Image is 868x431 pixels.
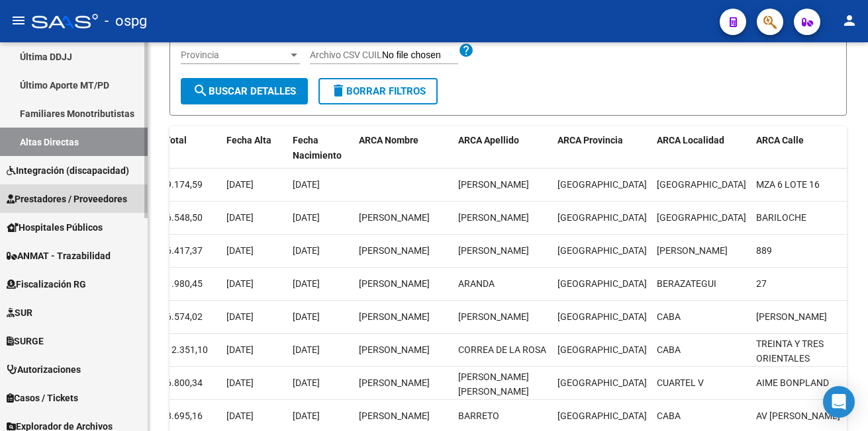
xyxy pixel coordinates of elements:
span: [DATE] [293,411,320,421]
div: Open Intercom Messenger [823,386,855,418]
span: BARRETO [458,411,499,421]
span: BUENOS AIRES [557,278,647,289]
span: AGUSTIN EZEQUIEL [359,245,430,256]
span: Prestadores / Proveedores [7,192,127,206]
mat-icon: person [842,13,857,28]
datatable-header-cell: DJTotal [148,126,221,170]
span: [DATE] [293,245,320,256]
mat-icon: delete [330,83,346,98]
span: Archivo CSV CUIL [310,50,382,60]
span: CIUDAD AUTONOMA BUENOS AIRES [557,411,647,421]
span: [DATE] [226,411,254,421]
span: Casos / Tickets [7,391,78,405]
datatable-header-cell: ARCA Provincia [552,126,651,170]
div: $ 46.800,34 [154,375,216,391]
input: Archivo CSV CUIL [382,50,458,61]
span: ARCA Nombre [359,135,418,145]
span: BUENOS AIRES [557,212,647,223]
span: [DATE] [226,311,254,322]
span: - ospg [105,7,147,36]
span: MARTIN LEONEL [359,278,430,289]
span: CIUDAD AUTONOMA BUENOS AIRES [557,344,647,355]
div: $ 19.174,59 [154,177,216,192]
span: Provincia [181,50,288,61]
span: JUAN CARLOS [359,212,430,223]
span: LIMACHI COLQUE [458,212,529,223]
datatable-header-cell: ARCA Calle [751,126,850,170]
span: ARCA Apellido [458,135,519,145]
span: [DATE] [226,245,254,256]
span: Fiscalización RG [7,277,86,292]
datatable-header-cell: ARCA Nombre [354,126,453,170]
span: SUR [7,305,32,320]
span: 27 [756,278,767,289]
span: [DATE] [226,278,254,289]
span: Autorizaciones [7,362,81,377]
span: [DATE] [293,344,320,355]
span: ALSINA ADOLFO [756,311,827,322]
span: 889 [756,245,772,256]
span: CUARTEL V [657,377,704,388]
span: ARCA Localidad [657,135,724,145]
span: SANTIAGO DEL ES [657,179,746,190]
span: [DATE] [293,377,320,388]
span: Fecha Alta [226,135,271,145]
span: CIUDAD AUTONOMA BUENOS AIRES [557,311,647,322]
span: BERAZATEGUI [657,278,716,289]
span: Borrar Filtros [330,85,426,97]
span: Buscar Detalles [193,85,296,97]
span: [DATE] [293,212,320,223]
span: Hospitales Públicos [7,220,103,235]
span: [DATE] [293,278,320,289]
span: CORDOVA RIVERA [458,311,529,322]
span: SANTIAGO DEL ESTERO [557,179,647,190]
span: AV EVA PERON [756,411,840,421]
span: LOMAS DE ZAMORA [657,212,746,223]
span: SURGE [7,334,44,348]
datatable-header-cell: ARCA Localidad [651,126,751,170]
span: INSAURRALDE MOLINAS [458,372,529,397]
span: [DATE] [293,311,320,322]
span: ARCA Calle [756,135,804,145]
datatable-header-cell: Fecha Nacimiento [287,126,354,170]
span: AIME BONPLAND [756,377,829,388]
datatable-header-cell: Fecha Alta [221,126,287,170]
span: CORREA DE LA ROSA [458,344,546,355]
span: CABA [657,311,681,322]
span: BUENOS AIRES [557,245,647,256]
span: GOMEZ [458,245,529,256]
span: LOURDES A­DA [359,411,430,421]
span: DJTotal [154,135,187,145]
span: [DATE] [226,377,254,388]
span: CABA [657,411,681,421]
span: TREINTA Y TRES ORIENTALES [756,338,824,364]
span: [DATE] [226,212,254,223]
span: [DATE] [226,344,254,355]
span: FLORENCIO VAREL [657,245,728,256]
span: ANMAT - Trazabilidad [7,249,111,263]
mat-icon: search [193,83,209,98]
datatable-header-cell: ARCA Apellido [453,126,552,170]
span: [DATE] [293,179,320,190]
span: BRENDA ANA MARIA [359,311,430,322]
div: $ 51.980,45 [154,276,216,292]
span: [DATE] [226,179,254,190]
span: CABA [657,344,681,355]
span: ARANDA [458,278,495,289]
span: RODELIS [359,377,430,388]
mat-icon: menu [11,13,26,28]
span: BUENOS AIRES [557,377,647,388]
span: MARINA FLORES MATIAS EZEQUIEL [458,179,529,190]
mat-icon: help [458,42,474,58]
span: MZA 6 LOTE 16 [756,179,820,190]
div: $ 56.548,50 [154,210,216,225]
div: $ 28.695,16 [154,409,216,424]
div: $ 56.417,37 [154,243,216,258]
span: ARCA Provincia [557,135,623,145]
span: YENNY [359,344,430,355]
button: Buscar Detalles [181,78,308,104]
div: $ 112.351,10 [154,342,216,358]
span: BARILOCHE [756,212,806,223]
span: Fecha Nacimiento [293,135,342,161]
span: Integración (discapacidad) [7,163,129,178]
